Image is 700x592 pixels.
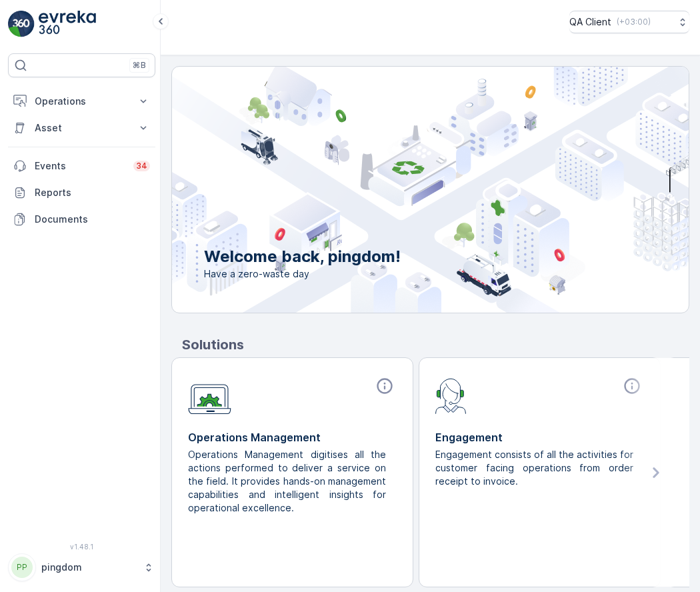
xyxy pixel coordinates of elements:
button: Operations [8,88,155,115]
p: Operations Management [188,429,397,445]
button: Asset [8,115,155,141]
p: Engagement [435,429,644,445]
button: PPpingdom [8,553,155,581]
p: ( +03:00 ) [617,17,651,27]
p: Reports [35,186,150,199]
img: module-icon [435,377,467,414]
p: Asset [35,121,129,135]
button: QA Client(+03:00) [569,11,689,33]
p: Events [35,159,125,173]
img: city illustration [112,67,689,313]
img: logo [8,11,35,37]
p: Solutions [182,335,689,355]
div: PP [11,557,33,578]
a: Reports [8,179,155,206]
p: Operations [35,95,129,108]
p: QA Client [569,15,611,29]
span: Have a zero-waste day [204,267,401,281]
img: module-icon [188,377,231,415]
p: Welcome back, pingdom! [204,246,401,267]
p: Documents [35,213,150,226]
p: Operations Management digitises all the actions performed to deliver a service on the field. It p... [188,448,386,515]
p: 34 [136,161,147,171]
p: ⌘B [133,60,146,71]
a: Documents [8,206,155,233]
p: Engagement consists of all the activities for customer facing operations from order receipt to in... [435,448,633,488]
span: v 1.48.1 [8,543,155,551]
p: pingdom [41,561,137,574]
img: logo_light-DOdMpM7g.png [39,11,96,37]
a: Events34 [8,153,155,179]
